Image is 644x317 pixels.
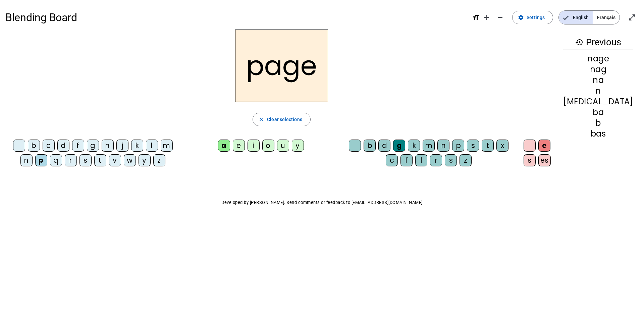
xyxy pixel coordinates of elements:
div: c [386,154,398,166]
div: bas [563,130,633,138]
div: m [161,140,173,152]
mat-icon: open_in_full [628,13,636,21]
div: na [563,76,633,84]
div: i [248,140,260,152]
div: s [524,154,536,166]
mat-icon: format_size [472,13,480,21]
div: k [131,140,143,152]
div: n [20,154,33,166]
div: p [452,140,464,152]
div: r [65,154,77,166]
div: j [116,140,128,152]
div: b [563,119,633,127]
mat-icon: add [483,13,491,21]
div: ba [563,108,633,116]
div: b [364,140,376,152]
div: s [445,154,457,166]
div: k [408,140,420,152]
mat-icon: history [575,38,583,46]
span: Settings [527,13,545,21]
div: g [393,140,405,152]
mat-icon: remove [496,13,504,21]
div: y [139,154,151,166]
button: Clear selections [253,113,311,126]
mat-icon: settings [518,14,524,20]
div: m [423,140,435,152]
div: c [43,140,55,152]
button: Settings [512,11,553,24]
div: n [563,87,633,95]
span: Français [593,11,620,24]
div: p [35,154,47,166]
div: a [218,140,230,152]
div: g [87,140,99,152]
div: e [233,140,245,152]
div: h [102,140,114,152]
div: f [72,140,84,152]
h1: Blending Board [5,7,467,28]
div: z [153,154,165,166]
div: d [378,140,390,152]
button: Decrease font size [493,11,507,24]
div: nage [563,55,633,63]
div: u [277,140,289,152]
div: f [400,154,413,166]
div: es [538,154,551,166]
div: t [482,140,494,152]
div: v [109,154,121,166]
div: nag [563,65,633,73]
p: Developed by [PERSON_NAME]. Send comments or feedback to [EMAIL_ADDRESS][DOMAIN_NAME] [5,199,639,207]
div: d [57,140,69,152]
button: Increase font size [480,11,493,24]
div: s [467,140,479,152]
div: o [262,140,274,152]
div: q [50,154,62,166]
div: l [146,140,158,152]
mat-icon: close [258,116,264,122]
div: t [94,154,106,166]
h2: page [235,30,328,102]
div: s [79,154,92,166]
div: b [28,140,40,152]
div: n [437,140,449,152]
div: r [430,154,442,166]
h3: Previous [563,35,633,50]
mat-button-toggle-group: Language selection [558,10,620,24]
div: y [292,140,304,152]
div: z [460,154,472,166]
button: Enter full screen [625,11,639,24]
div: x [496,140,508,152]
div: w [124,154,136,166]
div: l [415,154,427,166]
span: Clear selections [267,115,302,123]
span: English [559,11,593,24]
div: e [538,140,550,152]
div: [MEDICAL_DATA] [563,98,633,106]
